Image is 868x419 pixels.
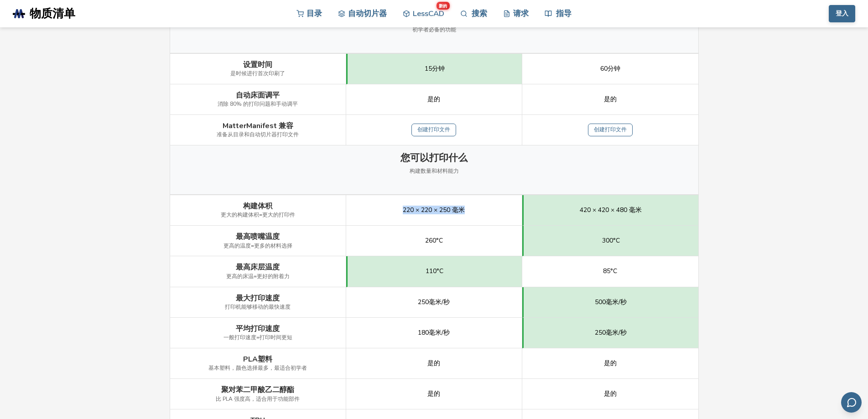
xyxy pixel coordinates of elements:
font: 自动切片器 [348,8,387,19]
font: 是的 [604,95,617,103]
font: 85°C [603,267,617,275]
a: 创建打印文件 [411,124,456,136]
font: 初学者必备的功能 [412,26,456,33]
font: LessCAD [413,8,444,19]
font: 构建体积 [243,201,272,211]
font: 更高的床温=更好的附着力 [226,273,290,280]
font: 构建数量和材料能力 [410,167,459,175]
font: 最大打印速度 [236,293,280,303]
font: MatterManifest 兼容 [223,121,293,131]
font: 300°C [602,236,620,245]
font: 自动床面调平 [236,90,280,100]
font: 打印机能够移动的最快速度 [225,303,291,310]
font: 一般打印速度=打印时间更短 [223,334,292,341]
font: 指导 [556,8,572,19]
font: 250毫米/秒 [418,298,450,306]
font: 创建打印文件 [594,126,627,133]
font: 是时候进行首次印刷了 [230,70,285,77]
font: 新的 [439,3,447,8]
font: 180毫米/秒 [418,328,450,337]
font: 比 PLA 强度高，适合用于功能部件 [216,395,300,403]
font: 更大的构建体积=更大的打印件 [221,211,295,218]
font: 420 × 420 × 480 毫米 [580,206,642,214]
font: 250毫米/秒 [595,328,627,337]
font: 创建打印文件 [417,126,450,133]
font: 15分钟 [425,64,445,73]
font: 是的 [427,359,440,367]
font: 220 × 220 × 250 毫米 [403,206,465,214]
font: 最高喷嘴温度 [236,232,280,242]
font: 聚对苯二甲酸乙二醇酯 [221,385,294,395]
font: 您可以打印什么 [400,151,468,164]
font: 请求 [513,8,529,19]
font: 是的 [604,359,617,367]
font: 500毫米/秒 [595,298,627,306]
button: 通过电子邮件发送反馈 [841,392,862,413]
font: 260°C [425,236,443,245]
font: 110°C [426,267,443,275]
button: 登入 [829,5,855,22]
font: 准备从目录和自动切片器打印文件 [217,131,299,138]
font: 平均打印速度 [236,324,280,334]
font: 基本塑料，颜色选择最多，最适合初学者 [208,364,307,372]
font: 搜索 [472,8,487,19]
font: 是的 [604,389,617,398]
font: PLA塑料 [243,354,272,364]
font: 是的 [427,95,440,103]
font: 最高床层温度 [236,262,280,272]
font: 60分钟 [600,64,620,73]
font: 更高的温度=更多的材料选择 [223,242,292,249]
font: 消除 80% 的打印问题和手动调平 [218,100,298,108]
font: 目录 [307,8,322,19]
font: 登入 [836,9,848,18]
font: 是的 [427,389,440,398]
font: 物质清单 [30,6,75,21]
font: 设置时间 [243,60,272,70]
a: 创建打印文件 [588,124,633,136]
